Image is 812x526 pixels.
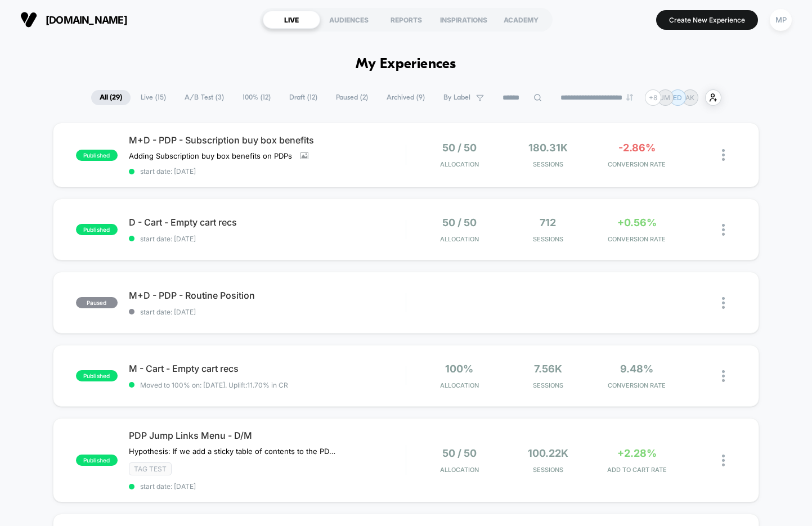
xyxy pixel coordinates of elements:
img: close [722,455,725,466]
span: Live ( 15 ) [132,90,174,105]
span: published [76,150,118,161]
span: 50 / 50 [442,142,477,154]
span: 100.22k [528,447,568,459]
button: MP [766,8,795,32]
span: PDP Jump Links Menu - D/M [129,430,406,441]
button: [DOMAIN_NAME] [17,11,131,29]
img: close [722,224,725,236]
div: INSPIRATIONS [435,11,492,29]
span: CONVERSION RATE [595,160,679,168]
div: ACADEMY [492,11,550,29]
span: start date: [DATE] [129,482,406,491]
span: 50 / 50 [442,447,477,459]
img: close [722,149,725,161]
img: close [722,370,725,382]
span: Sessions [506,466,590,474]
span: paused [76,297,118,308]
span: Sessions [506,235,590,243]
span: Paused ( 2 ) [328,90,376,105]
span: M - Cart - Empty cart recs [129,363,406,374]
span: Sessions [506,381,590,389]
span: 50 / 50 [442,217,477,228]
span: Draft ( 12 ) [281,90,326,105]
span: Moved to 100% on: [DATE] . Uplift: 11.70% in CR [140,381,288,389]
img: end [626,94,633,101]
span: start date: [DATE] [129,308,406,316]
span: -2.86% [618,142,656,154]
div: REPORTS [378,11,435,29]
span: published [76,370,118,381]
span: D - Cart - Empty cart recs [129,217,406,228]
div: AUDIENCES [320,11,378,29]
span: published [76,455,118,466]
span: By Label [443,93,470,102]
img: Visually logo [20,11,37,28]
p: JM [660,93,670,102]
span: ADD TO CART RATE [595,466,679,474]
span: Allocation [440,160,479,168]
img: close [722,297,725,309]
span: 180.31k [528,142,568,154]
span: 7.56k [534,363,562,375]
span: A/B Test ( 3 ) [176,90,232,105]
span: 100% [445,363,473,375]
span: M+D - PDP - Subscription buy box benefits [129,134,406,146]
span: Archived ( 9 ) [378,90,433,105]
span: CONVERSION RATE [595,381,679,389]
span: All ( 29 ) [91,90,131,105]
span: Allocation [440,466,479,474]
p: AK [685,93,694,102]
span: published [76,224,118,235]
span: [DOMAIN_NAME] [46,14,127,26]
span: Hypothesis: If we add a sticky table of contents to the PDP we can expect to see an increase in a... [129,447,338,456]
p: ED [673,93,682,102]
button: Create New Experience [656,10,758,30]
span: +2.28% [617,447,657,459]
span: M+D - PDP - Routine Position [129,290,406,301]
span: Adding Subscription buy box benefits on PDPs [129,151,292,160]
div: + 8 [645,89,661,106]
span: Allocation [440,235,479,243]
span: start date: [DATE] [129,235,406,243]
span: Allocation [440,381,479,389]
span: +0.56% [617,217,657,228]
span: 100% ( 12 ) [234,90,279,105]
span: Sessions [506,160,590,168]
span: 712 [540,217,556,228]
span: 9.48% [620,363,653,375]
span: CONVERSION RATE [595,235,679,243]
div: LIVE [263,11,320,29]
h1: My Experiences [356,56,456,73]
span: start date: [DATE] [129,167,406,176]
span: TAG Test [129,462,172,475]
div: MP [770,9,792,31]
